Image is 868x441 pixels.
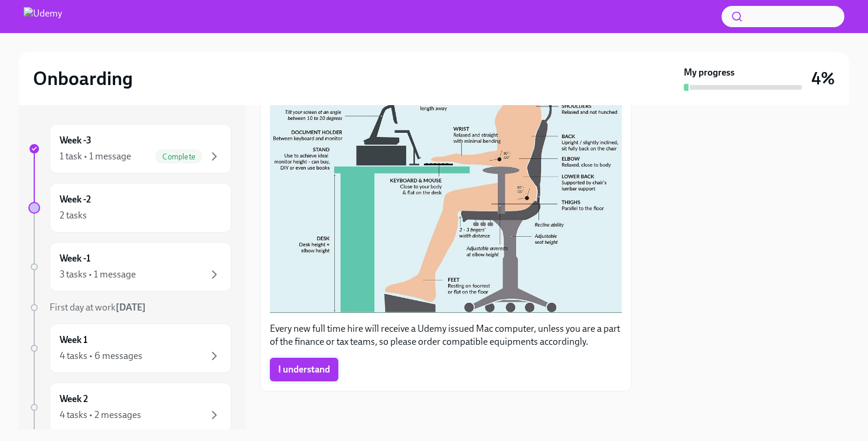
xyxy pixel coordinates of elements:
strong: My progress [684,66,735,79]
span: Complete [155,152,203,161]
h6: Week 2 [60,393,88,406]
h6: Week -3 [60,134,92,147]
h6: Week 1 [60,334,87,347]
div: 4 tasks • 6 messages [60,349,142,362]
a: Week -22 tasks [28,183,231,233]
button: I understand [270,358,338,381]
h2: Onboarding [33,67,133,90]
div: 3 tasks • 1 message [60,268,136,281]
a: Week 14 tasks • 6 messages [28,324,231,373]
div: 2 tasks [60,209,87,222]
img: Udemy [24,7,62,26]
a: Week -13 tasks • 1 message [28,242,231,292]
a: Week 24 tasks • 2 messages [28,383,231,432]
div: 4 tasks • 2 messages [60,409,141,422]
a: Week -31 task • 1 messageComplete [28,124,231,174]
h3: 4% [811,68,835,89]
strong: [DATE] [116,302,146,313]
h6: Week -1 [60,252,90,265]
span: First day at work [50,302,146,313]
div: 1 task • 1 message [60,150,131,163]
a: First day at work[DATE] [28,301,231,314]
p: Every new full time hire will receive a Udemy issued Mac computer, unless you are a part of the f... [270,322,622,348]
h6: Week -2 [60,193,91,206]
span: I understand [278,364,330,375]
